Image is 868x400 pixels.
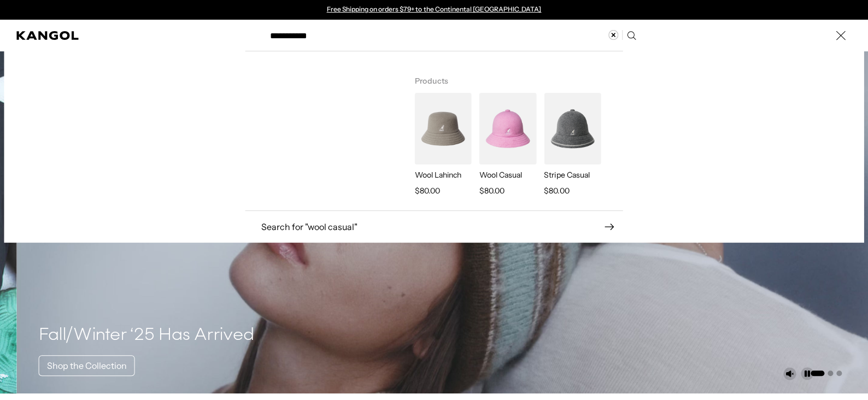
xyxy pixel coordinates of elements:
[321,5,547,14] slideshow-component: Announcement bar
[16,31,79,40] a: Kangol
[544,93,601,164] img: Stripe Casual
[626,31,636,40] button: Search here
[321,5,547,14] div: 1 of 2
[479,184,505,197] span: $80.00
[608,30,623,40] button: Clear search term
[479,93,536,164] img: Wool Casual
[327,5,542,13] a: Free Shipping on orders $79+ to the Continental [GEOGRAPHIC_DATA]
[544,184,569,197] span: $80.00
[414,62,605,93] h3: Products
[321,5,547,14] div: Announcement
[414,170,471,180] p: Wool Lahinch
[479,170,536,180] p: Wool Casual
[544,170,601,180] p: Stripe Casual
[830,25,852,46] button: Close
[414,184,439,197] span: $80.00
[245,222,623,232] button: Search for "wool casual"
[414,93,471,164] img: Wool Lahinch
[261,222,604,231] span: Search for " wool casual "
